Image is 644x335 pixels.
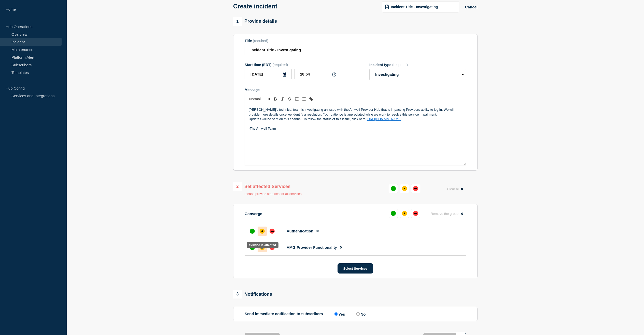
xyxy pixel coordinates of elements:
span: Authentication [287,229,313,233]
div: Title [245,39,341,43]
div: affected [402,211,407,216]
input: HH:MM [294,69,341,79]
label: No [355,312,366,316]
div: Incident type [369,63,466,67]
button: Clear all [444,184,466,194]
input: Yes [334,312,338,316]
span: 2 [233,182,242,191]
button: affected [400,209,409,218]
div: Message [245,88,466,92]
button: down [411,184,420,193]
span: AMG Provider Functionality [287,245,337,250]
input: YYYY-MM-DD [245,69,292,79]
button: Cancel [465,5,478,9]
button: up [389,209,398,218]
input: No [356,312,360,316]
button: Remove the group [427,209,466,219]
div: Set affected Services [233,182,302,191]
p: -The Amwell Team [249,126,462,131]
button: Select Services [338,263,373,274]
button: down [411,209,420,218]
p: Send immediate notification to subscribers [245,312,323,316]
div: down [413,186,418,191]
span: Font size [247,96,272,102]
label: Yes [333,312,345,316]
button: Toggle bulleted list [300,96,307,102]
h1: Create incident [233,3,277,10]
p: Converge [245,212,262,216]
input: Title [245,45,341,55]
button: affected [400,184,409,193]
button: Toggle bold text [272,96,279,102]
p: Updates will be sent on this channel. To follow the status of this issue, click here: [249,117,462,121]
button: up [389,184,398,193]
div: affected [260,229,265,234]
p: [PERSON_NAME]'s technical team is investigating an issue with the Amwell Provider Hub that is imp... [249,107,462,117]
img: template icon [385,5,389,9]
button: Toggle italic text [279,96,286,102]
div: up [391,211,396,216]
span: Incident Title - Investigating [391,5,438,9]
p: Please provide statuses for all services. [244,192,302,196]
div: Message [245,104,466,166]
div: Service is affected [249,243,276,247]
span: 1 [233,17,242,26]
span: (required) [273,63,288,67]
span: 3 [233,290,242,299]
a: [URL][DOMAIN_NAME] [367,117,401,121]
button: Toggle ordered list [293,96,300,102]
button: Toggle link [307,96,315,102]
div: down [270,229,275,234]
button: Toggle strikethrough text [286,96,293,102]
div: affected [402,186,407,191]
div: up [391,186,396,191]
div: Send immediate notification to subscribers [245,312,466,316]
span: Remove the group [430,212,458,216]
div: Start time (EDT) [245,63,341,67]
span: (required) [392,63,408,67]
div: down [413,211,418,216]
span: (required) [253,39,268,43]
div: up [250,229,255,234]
select: Incident type [369,69,466,80]
div: Provide details [233,17,277,26]
div: Notifications [233,290,272,299]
